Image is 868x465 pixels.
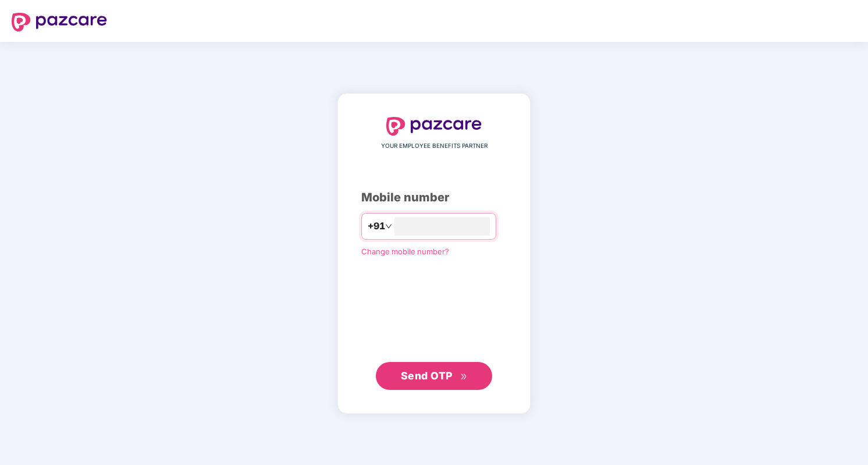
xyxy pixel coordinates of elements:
[460,373,468,381] span: double-right
[361,247,449,256] a: Change mobile number?
[401,370,453,382] span: Send OTP
[385,223,392,230] span: down
[376,362,492,390] button: Send OTPdouble-right
[12,13,107,31] img: logo
[381,141,488,151] span: YOUR EMPLOYEE BENEFITS PARTNER
[386,117,482,136] img: logo
[361,189,507,207] div: Mobile number
[368,219,385,233] span: +91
